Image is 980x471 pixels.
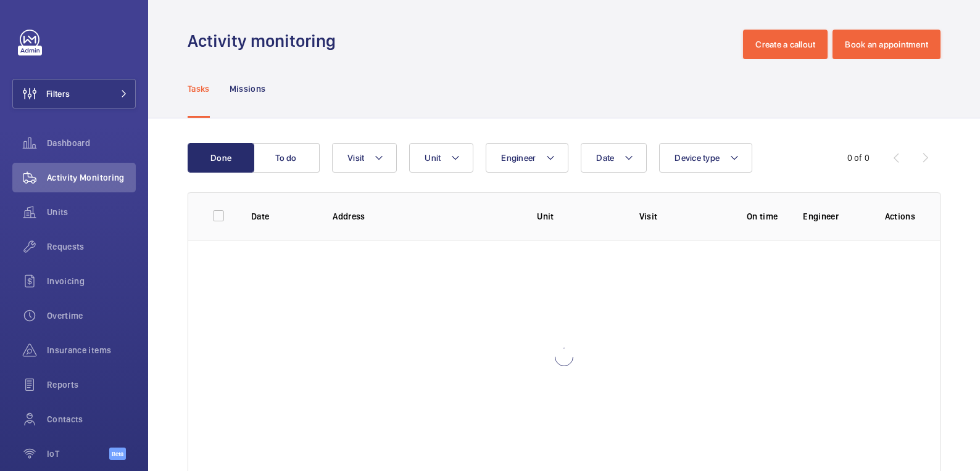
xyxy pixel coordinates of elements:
p: Date [251,210,313,223]
span: Visit [347,153,364,163]
p: Missions [230,83,266,95]
span: Reports [47,379,136,391]
p: Unit [537,210,619,223]
button: Create a callout [743,30,828,59]
span: Overtime [47,309,136,322]
span: Date [596,153,614,163]
span: Dashboard [47,137,136,149]
button: Visit [332,143,397,173]
span: Engineer [501,153,536,163]
span: IoT [47,448,109,460]
p: On time [741,210,783,223]
span: Invoicing [47,275,136,287]
p: Address [333,210,517,223]
p: Engineer [803,210,865,223]
span: Filters [46,88,70,100]
button: Unit [409,143,473,173]
span: Contacts [47,413,136,425]
h1: Activity monitoring [188,30,343,52]
p: Actions [885,210,915,223]
button: To do [253,143,320,173]
span: Requests [47,240,136,253]
button: Filters [12,79,136,109]
span: Unit [425,153,441,163]
button: Book an appointment [833,30,941,59]
span: Insurance items [47,344,136,356]
p: Visit [639,210,721,223]
span: Device type [675,153,720,163]
button: Device type [659,143,752,173]
button: Engineer [486,143,568,173]
button: Date [581,143,647,173]
span: Units [47,206,136,218]
button: Done [188,143,254,173]
p: Tasks [188,83,210,95]
div: 0 of 0 [847,152,870,164]
span: Activity Monitoring [47,171,136,184]
span: Beta [109,448,126,460]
